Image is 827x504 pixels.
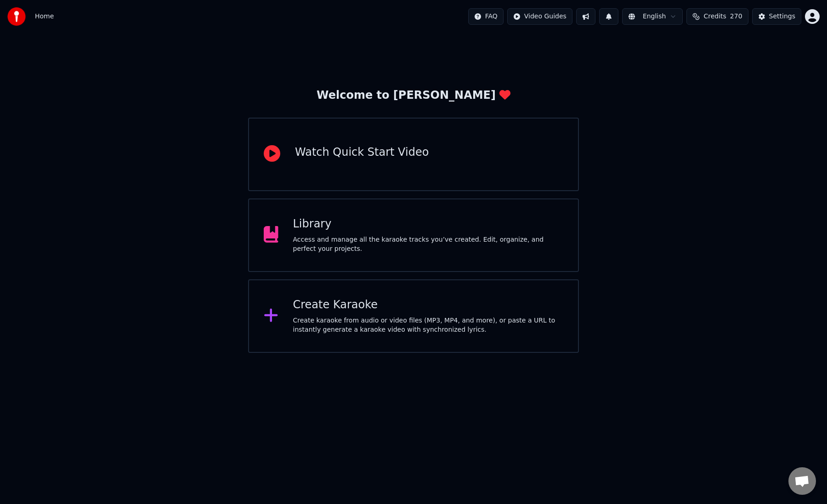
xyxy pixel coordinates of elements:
[686,8,748,25] button: Credits270
[788,467,816,495] div: Open chat
[468,8,504,25] button: FAQ
[35,12,54,21] nav: breadcrumb
[293,298,564,312] div: Create Karaoke
[293,316,564,334] div: Create karaoke from audio or video files (MP3, MP4, and more), or paste a URL to instantly genera...
[703,12,726,21] span: Credits
[730,12,742,21] span: 270
[317,88,510,103] div: Welcome to [PERSON_NAME]
[769,12,795,21] div: Settings
[752,8,801,25] button: Settings
[507,8,572,25] button: Video Guides
[35,12,54,21] span: Home
[295,145,429,160] div: Watch Quick Start Video
[7,7,26,26] img: youka
[293,217,564,232] div: Library
[293,235,564,254] div: Access and manage all the karaoke tracks you’ve created. Edit, organize, and perfect your projects.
